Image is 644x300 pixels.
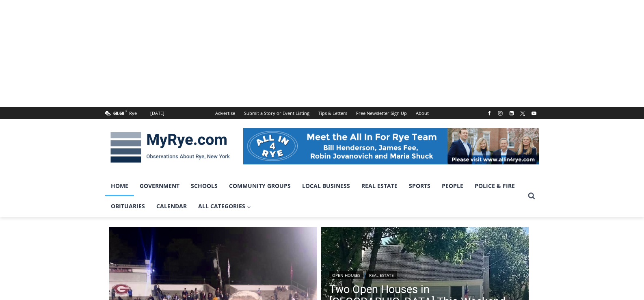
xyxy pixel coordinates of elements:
a: Calendar [151,196,192,216]
a: Advertise [211,107,240,119]
a: All Categories [192,196,257,216]
span: 68.68 [113,110,124,116]
button: View Search Form [524,189,539,203]
a: About [411,107,433,119]
img: MyRye.com [105,126,235,168]
a: Schools [185,176,223,196]
a: X [518,108,527,118]
div: [DATE] [150,110,164,117]
a: Local Business [296,176,356,196]
a: YouTube [529,108,539,118]
a: Real Estate [356,176,403,196]
a: Home [105,176,134,196]
a: Instagram [495,108,505,118]
a: Real Estate [366,271,397,279]
a: Government [134,176,185,196]
a: Sports [403,176,436,196]
span: F [125,109,127,113]
a: Free Newsletter Sign Up [352,107,411,119]
a: Submit a Story or Event Listing [240,107,314,119]
a: Obituaries [105,196,151,216]
nav: Primary Navigation [105,176,524,217]
a: Tips & Letters [314,107,352,119]
a: People [436,176,469,196]
a: Open Houses [329,271,363,279]
a: Community Groups [223,176,296,196]
div: Rye [129,110,137,117]
div: | [329,270,521,279]
nav: Secondary Navigation [211,107,433,119]
a: Linkedin [507,108,516,118]
a: Police & Fire [469,176,521,196]
a: Facebook [484,108,494,118]
span: All Categories [198,202,251,211]
img: All in for Rye [243,128,539,164]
